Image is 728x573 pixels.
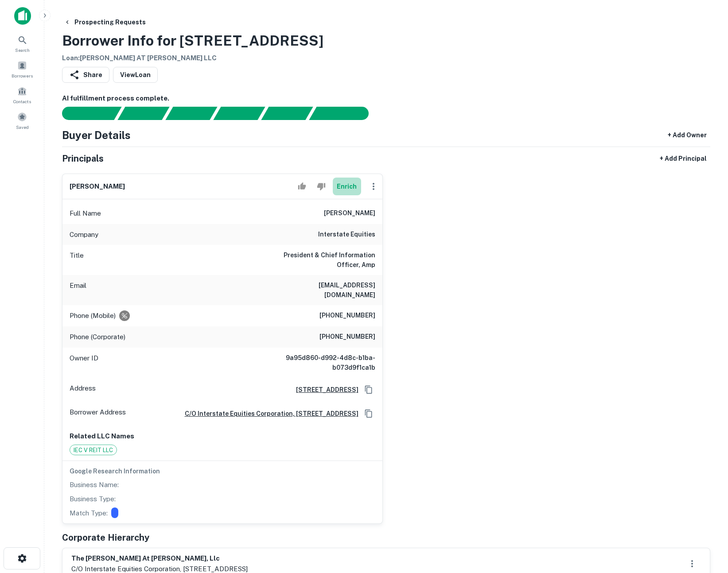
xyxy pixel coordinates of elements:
p: Phone (Mobile) [70,310,116,321]
a: Borrowers [3,57,42,81]
img: capitalize-icon.png [14,7,31,25]
h6: Loan : [PERSON_NAME] AT [PERSON_NAME] LLC [62,53,323,63]
button: + Add Owner [664,127,710,143]
p: Phone (Corporate) [70,332,125,342]
iframe: Chat Widget [684,502,728,545]
a: c/o interstate equities corporation, [STREET_ADDRESS] [178,409,358,418]
p: Email [70,280,86,300]
p: Related LLC Names [70,431,375,441]
button: Reject [313,178,329,195]
a: Search [3,31,42,55]
h6: the [PERSON_NAME] at [PERSON_NAME], llc [71,554,248,564]
span: IEC V REIT LLC [70,446,117,455]
a: Contacts [3,83,42,107]
h6: [PERSON_NAME] [324,208,375,219]
button: Copy Address [362,407,375,420]
h6: AI fulfillment process complete. [62,93,710,104]
h5: Principals [62,152,104,165]
h6: [EMAIL_ADDRESS][DOMAIN_NAME] [269,280,375,300]
p: Full Name [70,208,101,219]
a: [STREET_ADDRESS] [289,385,358,395]
p: Business Type: [70,494,116,504]
button: Accept [294,178,310,195]
p: Title [70,250,84,270]
span: Search [15,46,30,54]
p: Address [70,383,96,396]
h6: [PHONE_NUMBER] [319,332,375,342]
h6: Google Research Information [70,466,375,476]
p: Owner ID [70,353,98,372]
span: Saved [16,124,29,131]
h4: Buyer Details [62,127,131,143]
h6: [PHONE_NUMBER] [319,310,375,321]
span: Borrowers [12,72,33,79]
div: Requests to not be contacted at this number [119,310,130,321]
p: Business Name: [70,480,119,490]
p: Borrower Address [70,407,126,420]
h6: President & Chief Information Officer, Amp [269,250,375,270]
div: AI fulfillment process complete. [309,107,379,120]
button: Enrich [333,178,361,195]
a: Saved [3,108,42,132]
h6: interstate equities [318,229,375,240]
h6: 9a95d860-d992-4d8c-b1ba-b073d9f1ca1b [269,353,375,372]
div: Your request is received and processing... [117,107,169,120]
p: Match Type: [70,508,108,519]
button: Share [62,67,109,83]
a: ViewLoan [113,67,158,83]
button: Copy Address [362,383,375,396]
h3: Borrower Info for [STREET_ADDRESS] [62,30,323,51]
h5: Corporate Hierarchy [62,531,149,544]
p: Company [70,229,98,240]
div: Principals found, AI now looking for contact information... [213,107,265,120]
h6: [PERSON_NAME] [70,182,125,192]
div: Documents found, AI parsing details... [165,107,217,120]
button: Prospecting Requests [60,14,149,30]
div: Principals found, still searching for contact information. This may take time... [261,107,313,120]
div: Sending borrower request to AI... [51,107,118,120]
button: + Add Principal [656,151,710,166]
span: Contacts [13,98,31,105]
